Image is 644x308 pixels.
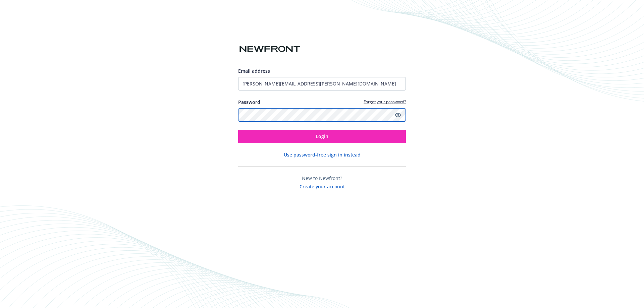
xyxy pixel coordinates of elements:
[394,111,402,119] a: Show password
[238,130,406,143] button: Login
[316,133,328,139] span: Login
[300,182,345,190] button: Create your account
[364,99,406,105] a: Forgot your password?
[284,151,361,158] button: Use password-free sign in instead
[302,175,342,181] span: New to Newfront?
[238,68,270,74] span: Email address
[238,108,406,122] input: Enter your password
[238,99,260,106] label: Password
[238,43,302,55] img: Newfront logo
[238,77,406,90] input: Enter your email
